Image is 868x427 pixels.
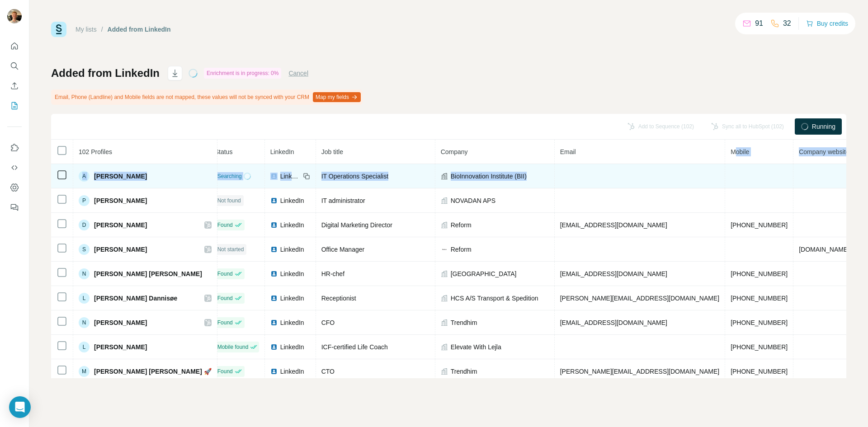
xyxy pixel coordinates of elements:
span: Digital Marketing Director [321,221,392,229]
span: Found [217,221,233,229]
div: Enrichment is in progress: 0% [204,68,281,79]
span: LinkedIn [280,343,304,352]
img: company-logo [441,246,448,253]
div: A [79,171,90,182]
span: [PERSON_NAME] [94,172,147,181]
img: LinkedIn logo [270,368,278,375]
span: LinkedIn [280,318,304,327]
span: Found [217,294,233,302]
span: [DOMAIN_NAME] [799,246,849,253]
span: LinkedIn [280,196,304,205]
img: Surfe Logo [51,22,66,37]
span: LinkedIn [280,367,304,376]
span: LinkedIn [270,148,294,155]
span: Job title [321,148,343,155]
span: Company website [799,148,849,155]
span: [PHONE_NUMBER] [731,295,788,302]
button: My lists [7,98,22,114]
button: Enrich CSV [7,78,22,94]
span: [PERSON_NAME] [94,221,147,230]
img: LinkedIn logo [270,197,278,204]
img: LinkedIn logo [270,270,278,277]
span: ICF-certified Life Coach [321,343,388,351]
div: Open Intercom Messenger [9,396,31,418]
div: P [79,195,90,206]
span: LinkedIn [280,172,300,181]
span: Status [215,148,233,155]
span: LinkedIn [280,221,304,230]
img: LinkedIn logo [270,319,278,326]
span: [PHONE_NUMBER] [731,319,788,326]
span: Reform [451,221,472,230]
p: 91 [755,18,763,29]
div: Email, Phone (Landline) and Mobile fields are not mapped, these values will not be synced with yo... [51,89,363,105]
button: Feedback [7,199,22,216]
span: Mobile found [217,343,249,351]
span: LinkedIn [280,245,304,254]
span: Searching [217,172,242,180]
h1: Added from LinkedIn [51,66,160,80]
span: LinkedIn [280,269,304,278]
span: Found [217,367,233,375]
div: D [79,220,90,230]
button: Dashboard [7,179,22,196]
span: Reform [451,245,472,254]
span: CTO [321,368,335,375]
button: Quick start [7,38,22,54]
div: L [79,342,90,352]
div: M [79,366,90,377]
span: [PERSON_NAME] [94,343,147,352]
button: Use Surfe API [7,160,22,176]
div: S [79,244,90,255]
span: [PERSON_NAME][EMAIL_ADDRESS][DOMAIN_NAME] [560,368,719,375]
span: [PERSON_NAME] [PERSON_NAME] 🚀 [94,367,212,376]
span: Running [812,122,835,131]
span: Mobile [731,148,749,155]
div: L [79,293,90,304]
img: LinkedIn logo [270,173,278,180]
span: [PHONE_NUMBER] [731,221,788,229]
span: [PHONE_NUMBER] [731,270,788,277]
span: Found [217,319,233,327]
span: NOVADAN APS [451,196,495,205]
button: Cancel [288,69,308,78]
span: Not found [217,197,241,205]
span: [PERSON_NAME] [94,196,147,205]
button: Map my fields [313,92,361,102]
span: [GEOGRAPHIC_DATA] [451,269,517,278]
li: / [101,25,103,34]
span: [PERSON_NAME] [94,245,147,254]
span: [PERSON_NAME] [PERSON_NAME] [94,269,202,278]
span: Office Manager [321,246,364,253]
span: Found [217,270,233,278]
span: [EMAIL_ADDRESS][DOMAIN_NAME] [560,270,667,277]
span: [EMAIL_ADDRESS][DOMAIN_NAME] [560,319,667,326]
span: Receptionist [321,295,356,302]
div: Added from LinkedIn [108,25,171,34]
img: Avatar [7,9,22,23]
span: HCS A/S Transport & Spedition [451,294,538,303]
span: Trendhim [451,367,477,376]
span: [PERSON_NAME] [94,318,147,327]
span: Trendhim [451,318,477,327]
span: [PHONE_NUMBER] [731,368,788,375]
span: Elevate With Lejla [451,343,501,352]
button: Search [7,58,22,74]
span: BioInnovation Institute (BII) [451,172,527,181]
p: 32 [783,18,791,29]
span: [PERSON_NAME][EMAIL_ADDRESS][DOMAIN_NAME] [560,295,719,302]
span: [EMAIL_ADDRESS][DOMAIN_NAME] [560,221,667,229]
a: My lists [75,26,97,33]
img: LinkedIn logo [270,295,278,302]
img: LinkedIn logo [270,343,278,351]
span: IT administrator [321,197,365,204]
img: LinkedIn logo [270,221,278,229]
span: IT Operations Specialist [321,173,388,180]
span: HR-chef [321,270,344,277]
span: Email [560,148,576,155]
span: 102 Profiles [79,148,112,155]
span: Not started [217,245,244,253]
span: Company [441,148,468,155]
span: [PHONE_NUMBER] [731,343,788,351]
div: N [79,268,90,279]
